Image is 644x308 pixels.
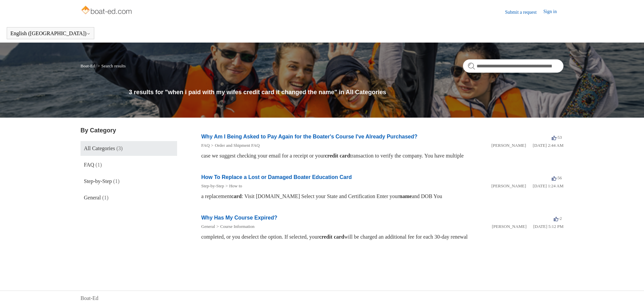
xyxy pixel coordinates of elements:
span: (1) [113,178,120,184]
a: How to [229,183,242,188]
a: Boat-Ed [80,294,98,302]
div: completed, or you deselect the option. If selected, your will be charged an additional fee for ea... [201,233,563,241]
li: [PERSON_NAME] [492,223,526,230]
span: -2 [554,216,562,221]
em: card [231,193,241,199]
li: Order and Shipment FAQ [210,142,260,149]
div: a replacement : Visit [DOMAIN_NAME] Select your State and Certification Enter your and DOB You [201,192,563,200]
a: All Categories (3) [80,141,177,156]
a: Step-by-Step [201,183,224,188]
span: All Categories [84,145,115,151]
a: Why Has My Course Expired? [201,215,277,221]
a: General (1) [80,190,177,205]
h1: 3 results for "when i paid with my wifes credit card it changed the name" in All Categories [129,88,563,97]
span: (1) [102,195,109,200]
li: [PERSON_NAME] [491,142,526,149]
a: Boat-Ed [80,63,95,68]
li: [PERSON_NAME] [491,183,526,189]
li: FAQ [201,142,210,149]
em: credit [325,153,338,159]
time: 03/11/2022, 01:24 [533,183,563,188]
a: Course Information [220,224,254,229]
li: General [201,223,215,230]
em: credit [319,234,332,240]
h3: By Category [80,126,177,135]
li: How to [224,183,242,189]
span: General [84,195,101,200]
img: Boat-Ed Help Center home page [80,4,134,17]
a: Sign in [543,8,563,16]
li: Search results [96,63,126,68]
time: 01/05/2024, 17:12 [533,224,563,229]
button: English ([GEOGRAPHIC_DATA]) [10,30,91,37]
a: Why Am I Being Asked to Pay Again for the Boater's Course I've Already Purchased? [201,134,418,139]
a: Submit a request [505,9,543,16]
a: General [201,224,215,229]
li: Course Information [215,223,255,230]
span: -53 [552,135,562,140]
span: -56 [552,175,562,180]
span: FAQ [84,162,94,168]
em: card [339,153,350,159]
time: 03/16/2022, 02:44 [533,143,563,148]
a: FAQ (1) [80,158,177,172]
span: (3) [116,145,123,151]
a: How To Replace a Lost or Damaged Boater Education Card [201,174,352,180]
li: Boat-Ed [80,63,96,68]
em: card [334,234,344,240]
a: FAQ [201,143,210,148]
span: Step-by-Step [84,178,112,184]
a: Step-by-Step (1) [80,174,177,189]
div: case we suggest checking your email for a receipt or your transaction to verify the company. You ... [201,152,563,160]
em: name [399,193,412,199]
a: Order and Shipment FAQ [215,143,260,148]
input: Search [463,59,563,73]
li: Step-by-Step [201,183,224,189]
span: (1) [96,162,102,168]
